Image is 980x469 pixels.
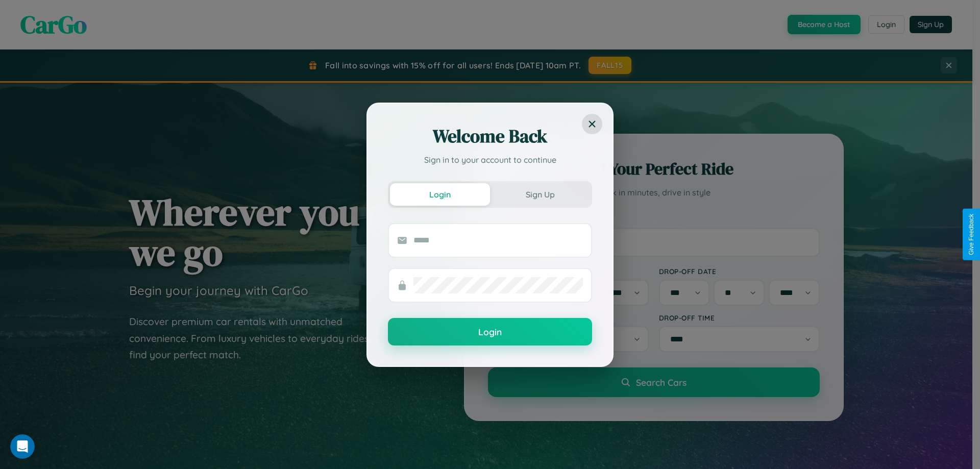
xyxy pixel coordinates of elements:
[388,124,592,149] h2: Welcome Back
[390,183,490,206] button: Login
[968,214,975,255] div: Give Feedback
[10,434,35,459] iframe: Intercom live chat
[490,183,590,206] button: Sign Up
[388,318,592,345] button: Login
[388,154,592,166] p: Sign in to your account to continue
